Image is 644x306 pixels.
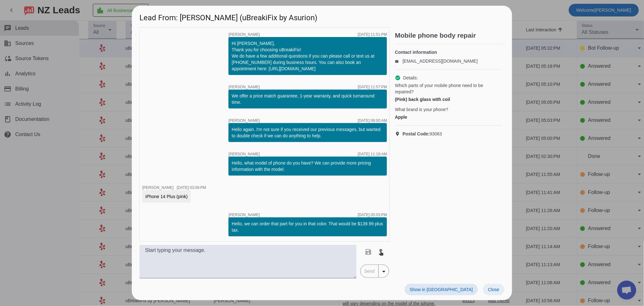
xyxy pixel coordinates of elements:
[232,221,384,233] div: Hello, we can order that part for you in that color. That would be $139.99 plus tax.
[395,131,402,136] mat-icon: location_on
[410,287,473,292] span: Show in [GEOGRAPHIC_DATA]
[232,93,384,105] div: We offer a price match guarantee, 1-year warranty, and quick turnaround time. ​
[380,268,388,275] mat-icon: arrow_drop_down
[229,85,260,89] span: [PERSON_NAME]
[232,126,384,139] div: Hello again. I'm not sure if you received our previous messages, but wanted to double check if we...
[232,160,384,172] div: Hello, what model of phone do you have? We can provide more pricing information with the model.
[395,32,505,39] h2: Mobile phone body repair
[177,186,206,190] div: [DATE] 03:09:PM
[402,131,430,136] strong: Postal Code:
[358,152,387,156] div: [DATE] 11:18:AM
[395,59,402,63] mat-icon: email
[403,75,418,81] span: Details:
[405,284,478,295] button: Show in [GEOGRAPHIC_DATA]
[483,284,505,295] button: Close
[229,33,260,36] span: [PERSON_NAME]
[358,119,387,122] div: [DATE] 08:00:AM
[488,287,499,292] span: Close
[395,75,401,81] mat-icon: check_circle
[395,96,502,103] div: (Pink) back glass with coil
[132,6,512,27] h1: Lead From: [PERSON_NAME] (uBreakiFix by Asurion)
[395,82,502,95] span: Which parts of your mobile phone need to be repaired?
[402,59,478,64] a: [EMAIL_ADDRESS][DOMAIN_NAME]
[142,185,174,190] span: [PERSON_NAME]
[358,33,387,36] div: [DATE] 11:51:PM
[395,106,448,113] span: What brand is your phone?
[229,152,260,156] span: [PERSON_NAME]
[229,119,260,122] span: [PERSON_NAME]
[377,248,385,256] mat-icon: touch_app
[145,193,188,200] div: iPhone 14 Plus (pink)
[358,213,387,217] div: [DATE] 05:03:PM
[395,49,502,55] h4: Contact information
[402,131,442,137] span: 93063
[358,85,387,89] div: [DATE] 11:57:PM
[232,40,384,72] div: Hi [PERSON_NAME], Thank you for choosing uBreakiFix! We do have a few additional questions if you...
[395,114,502,120] div: Apple
[229,213,260,217] span: [PERSON_NAME]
